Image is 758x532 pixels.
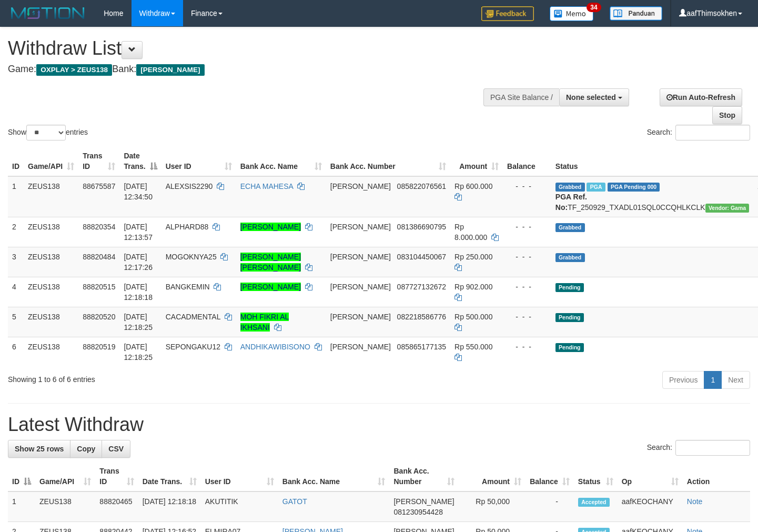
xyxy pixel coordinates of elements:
[647,440,750,456] label: Search:
[555,193,587,212] b: PGA Ref. No:
[8,125,88,140] label: Show entries
[8,5,88,21] img: MOTION_logo.png
[8,64,495,75] h4: Game: Bank:
[8,307,24,337] td: 5
[330,313,391,321] span: [PERSON_NAME]
[397,223,446,231] span: Copy 081386690795 to clipboard
[587,3,601,12] span: 34
[78,146,119,176] th: Trans ID: activate to sort column ascending
[8,247,24,277] td: 3
[124,313,153,332] span: [DATE] 12:18:25
[551,176,754,217] td: TF_250929_TXADL01SQL0CCQHLKCLK
[610,6,662,21] img: panduan.png
[507,181,547,192] div: - - -
[330,343,391,351] span: [PERSON_NAME]
[660,88,742,106] a: Run Auto-Refresh
[240,283,301,291] a: [PERSON_NAME]
[721,371,750,389] a: Next
[330,182,391,190] span: [PERSON_NAME]
[503,146,551,176] th: Balance
[574,461,618,491] th: Status: activate to sort column ascending
[555,313,584,322] span: Pending
[555,253,585,262] span: Grabbed
[8,217,24,247] td: 2
[166,253,217,261] span: MOGOKNYA25
[166,283,210,291] span: BANGKEMIN
[397,313,446,321] span: Copy 082218586776 to clipboard
[459,461,525,491] th: Amount: activate to sort column ascending
[525,491,574,522] td: -
[108,445,124,453] span: CSV
[578,498,610,507] span: Accepted
[555,183,585,192] span: Grabbed
[687,497,703,506] a: Note
[102,440,130,458] a: CSV
[507,312,547,322] div: - - -
[124,283,153,302] span: [DATE] 12:18:18
[705,204,750,213] span: Vendor URL: https://trx31.1velocity.biz
[675,440,750,456] input: Search:
[24,217,78,247] td: ZEUS138
[712,106,742,124] a: Stop
[119,146,161,176] th: Date Trans.: activate to sort column descending
[8,38,495,59] h1: Withdraw List
[326,146,450,176] th: Bank Acc. Number: activate to sort column ascending
[70,440,102,458] a: Copy
[166,343,220,351] span: SEPONGAKU12
[608,183,660,192] span: PGA Pending
[550,6,594,21] img: Button%20Memo.svg
[95,491,138,522] td: 88820465
[507,222,547,232] div: - - -
[555,283,584,292] span: Pending
[83,182,115,190] span: 88675587
[8,277,24,307] td: 4
[24,247,78,277] td: ZEUS138
[240,223,301,231] a: [PERSON_NAME]
[454,343,492,351] span: Rp 550.000
[83,313,115,321] span: 88820520
[481,6,534,21] img: Feedback.jpg
[662,371,704,389] a: Previous
[454,182,492,190] span: Rp 600.000
[397,253,446,261] span: Copy 083104450067 to clipboard
[683,461,750,491] th: Action
[389,461,458,491] th: Bank Acc. Number: activate to sort column ascending
[161,146,236,176] th: User ID: activate to sort column ascending
[559,88,629,106] button: None selected
[704,371,722,389] a: 1
[240,253,301,272] a: [PERSON_NAME] [PERSON_NAME]
[35,461,95,491] th: Game/API: activate to sort column ascending
[454,253,492,261] span: Rp 250.000
[397,343,446,351] span: Copy 085865177135 to clipboard
[525,461,574,491] th: Balance: activate to sort column ascending
[675,125,750,140] input: Search:
[24,337,78,367] td: ZEUS138
[124,182,153,201] span: [DATE] 12:34:50
[83,253,115,261] span: 88820484
[8,370,308,385] div: Showing 1 to 6 of 6 entries
[95,461,138,491] th: Trans ID: activate to sort column ascending
[8,176,24,217] td: 1
[330,283,391,291] span: [PERSON_NAME]
[36,64,112,76] span: OXPLAY > ZEUS138
[393,497,454,506] span: [PERSON_NAME]
[83,343,115,351] span: 88820519
[8,414,750,435] h1: Latest Withdraw
[454,283,492,291] span: Rp 902.000
[136,64,204,76] span: [PERSON_NAME]
[8,440,70,458] a: Show 25 rows
[282,497,307,506] a: GATOT
[278,461,390,491] th: Bank Acc. Name: activate to sort column ascending
[330,223,391,231] span: [PERSON_NAME]
[166,223,209,231] span: ALPHARD88
[240,343,310,351] a: ANDHIKAWIBISONO
[566,93,616,102] span: None selected
[166,313,220,321] span: CACADMENTAL
[450,146,503,176] th: Amount: activate to sort column ascending
[8,491,35,522] td: 1
[124,223,153,242] span: [DATE] 12:13:57
[507,342,547,352] div: - - -
[24,307,78,337] td: ZEUS138
[397,182,446,190] span: Copy 085822076561 to clipboard
[24,277,78,307] td: ZEUS138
